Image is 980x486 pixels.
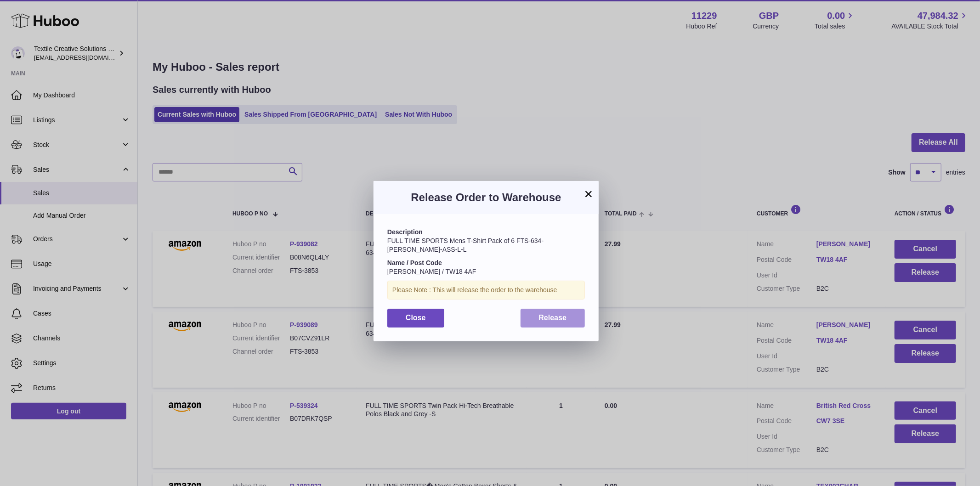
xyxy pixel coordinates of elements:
span: Close [406,314,426,322]
strong: Name / Post Code [387,259,442,266]
h3: Release Order to Warehouse [387,190,585,205]
button: × [583,188,594,199]
div: Please Note : This will release the order to the warehouse [387,281,585,300]
span: [PERSON_NAME] / TW18 4AF [387,268,476,275]
span: Release [539,314,567,322]
button: Release [521,309,585,328]
span: FULL TIME SPORTS Mens T-Shirt Pack of 6 FTS-634-[PERSON_NAME]-ASS-L-L [387,237,544,253]
button: Close [387,309,444,328]
strong: Description [387,228,423,236]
